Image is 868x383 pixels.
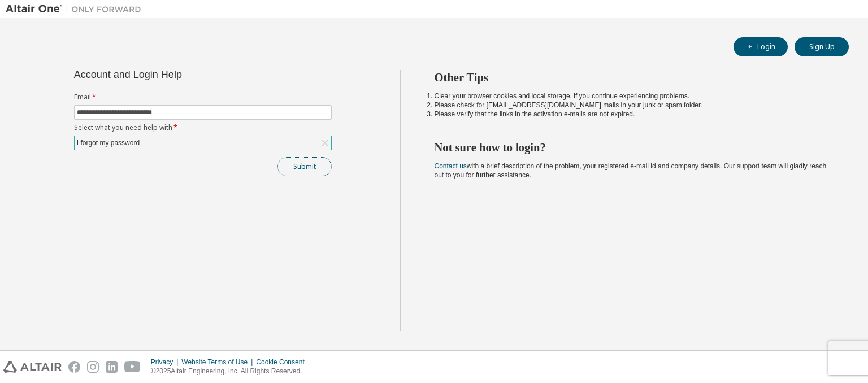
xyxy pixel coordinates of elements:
li: Clear your browser cookies and local storage, if you continue experiencing problems. [435,92,829,101]
li: Please check for [EMAIL_ADDRESS][DOMAIN_NAME] mails in your junk or spam folder. [435,101,829,110]
span: with a brief description of the problem, your registered e-mail id and company details. Our suppo... [435,162,827,179]
div: Cookie Consent [256,358,311,367]
p: © 2025 Altair Engineering, Inc. All Rights Reserved. [151,367,311,376]
div: I forgot my password [75,137,141,149]
button: Sign Up [795,37,849,56]
img: linkedin.svg [106,361,118,373]
div: I forgot my password [75,136,331,150]
div: Website Terms of Use [181,358,256,367]
div: Privacy [151,358,181,367]
button: Login [734,37,788,56]
label: Email [74,93,332,102]
div: Account and Login Help [74,70,280,79]
h2: Not sure how to login? [435,140,829,155]
li: Please verify that the links in the activation e-mails are not expired. [435,110,829,119]
img: facebook.svg [68,361,80,373]
button: Submit [277,157,332,176]
label: Select what you need help with [74,123,332,132]
img: instagram.svg [87,361,99,373]
img: Altair One [6,3,147,15]
a: Contact us [435,162,467,170]
img: youtube.svg [124,361,141,373]
h2: Other Tips [435,70,829,85]
img: altair_logo.svg [3,361,62,373]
